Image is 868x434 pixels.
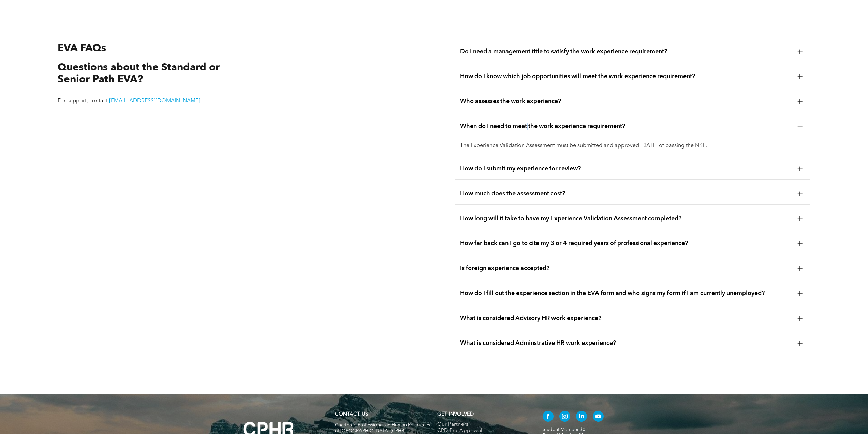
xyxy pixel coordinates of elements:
[109,98,200,104] a: [EMAIL_ADDRESS][DOMAIN_NAME]
[58,43,106,54] span: EVA FAQs
[543,427,585,432] a: Student Member $0
[543,411,554,423] a: facebook
[460,143,805,149] p: The Experience Validation Assessment must be submitted and approved [DATE] of passing the NKE.
[460,48,792,55] span: Do I need a management title to satisfy the work experience requirement?
[559,411,570,423] a: instagram
[593,411,604,423] a: youtube
[460,215,792,222] span: How long will it take to have my Experience Validation Assessment completed?
[437,412,474,417] span: GET INVOLVED
[437,422,528,428] a: Our Partners
[576,411,587,423] a: linkedin
[460,190,792,197] span: How much does the assessment cost?
[460,123,792,130] span: When do I need to meet the work experience requirement?
[460,240,792,247] span: How far back can I go to cite my 3 or 4 required years of professional experience?
[460,165,792,172] span: How do I submit my experience for review?
[460,290,792,297] span: How do I fill out the experience section in the EVA form and who signs my form if I am currently ...
[335,412,368,417] a: CONTACT US
[460,98,792,105] span: Who assesses the work experience?
[437,428,528,434] a: CPD Pre-Approval
[460,73,792,80] span: How do I know which job opportunities will meet the work experience requirement?
[460,339,792,347] span: What is considered Adminstrative HR work experience?
[58,98,108,104] span: For support, contact
[58,62,220,85] span: Questions about the Standard or Senior Path EVA?
[460,314,792,322] span: What is considered Advisory HR work experience?
[460,265,792,272] span: Is foreign experience accepted?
